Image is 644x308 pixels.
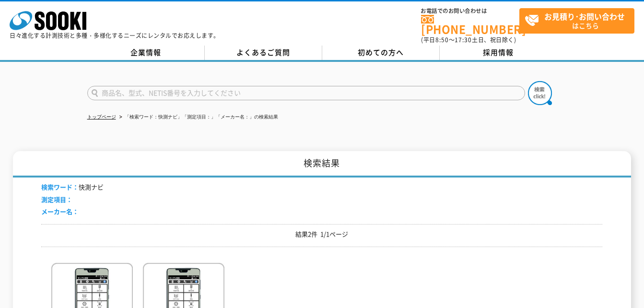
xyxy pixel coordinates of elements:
a: 企業情報 [87,46,205,60]
input: 商品名、型式、NETIS番号を入力してください [87,86,525,100]
span: 検索ワード： [41,182,79,191]
p: 結果2件 1/1ページ [41,229,602,239]
strong: お見積り･お問い合わせ [544,11,625,22]
span: メーカー名： [41,207,79,216]
span: お電話でのお問い合わせは [421,8,519,14]
li: 快測ナビ [41,182,104,192]
li: 「検索ワード：快測ナビ」「測定項目：」「メーカー名：」の検索結果 [117,112,278,122]
span: はこちら [525,9,634,33]
a: よくあるご質問 [205,46,322,60]
span: 17:30 [455,36,472,44]
span: 初めての方へ [358,47,404,58]
a: 初めての方へ [322,46,440,60]
span: 8:50 [435,36,449,44]
a: トップページ [87,114,116,119]
img: btn_search.png [528,81,552,105]
span: (平日 ～ 土日、祝日除く) [421,36,516,44]
a: [PHONE_NUMBER] [421,15,519,35]
p: 日々進化する計測技術と多種・多様化するニーズにレンタルでお応えします。 [10,33,220,38]
a: お見積り･お問い合わせはこちら [519,8,634,34]
a: 採用情報 [440,46,557,60]
h1: 検索結果 [13,151,631,178]
span: 測定項目： [41,195,72,204]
